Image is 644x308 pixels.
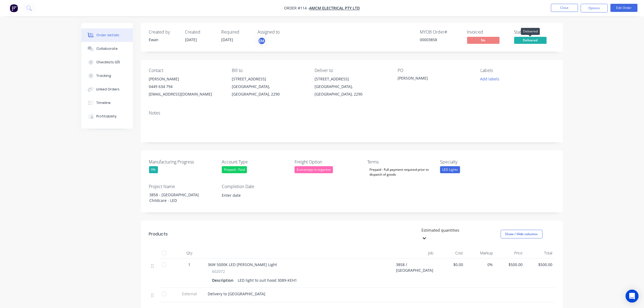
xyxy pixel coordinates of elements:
[189,262,191,267] span: 1
[309,6,360,11] a: AMCM Electrical Pty Ltd
[232,75,306,98] div: [STREET_ADDRESS][GEOGRAPHIC_DATA], [GEOGRAPHIC_DATA], 2290
[551,4,578,12] button: Close
[521,28,540,35] div: Delivered
[149,183,217,190] label: Project Name
[81,28,133,42] button: Order details
[232,68,306,73] div: Bill to
[145,191,213,204] div: 3858 - [GEOGRAPHIC_DATA] Childcare - LED
[436,248,465,258] div: Cost
[81,83,133,96] button: Linked Orders
[295,166,333,173] div: Ecocanopy to organise
[149,30,179,35] div: Created by
[96,46,118,51] div: Collaborate
[232,75,306,83] div: [STREET_ADDRESS]
[81,55,133,69] button: Checklists 0/0
[149,75,223,98] div: [PERSON_NAME]0449 634 794[EMAIL_ADDRESS][DOMAIN_NAME]
[514,37,547,45] button: Delivered
[420,37,461,42] div: 00003858
[284,6,309,11] span: Order #114 -
[212,276,236,284] div: Description
[149,90,223,98] div: [EMAIL_ADDRESS][DOMAIN_NAME]
[514,37,547,44] span: Delivered
[185,37,197,42] span: [DATE]
[185,30,215,35] div: Created
[315,75,389,83] div: [STREET_ADDRESS]
[438,262,463,267] span: $0.00
[96,100,111,105] div: Timeline
[295,159,362,165] label: Freight Option
[176,291,204,297] span: External
[149,231,168,237] div: Products
[395,258,436,288] div: 3858 / [GEOGRAPHIC_DATA]
[173,248,206,258] div: Qty
[581,4,608,12] button: Options
[440,159,508,165] label: Specialty
[149,110,555,116] div: Notes
[149,166,158,173] div: 0%
[497,262,523,267] span: $500.00
[236,276,299,284] div: LED light to suit hood 3089-KEH1
[367,166,435,178] div: Prepaid - Full payment required prior to dispatch of goods
[149,83,223,90] div: 0449 634 794
[222,30,251,35] div: Required
[480,68,554,73] div: Labels
[610,4,638,12] button: Edit Order
[495,248,525,258] div: Price
[477,75,502,83] button: Add labels
[81,110,133,123] button: Profitability
[467,37,500,44] span: No
[222,159,289,165] label: Account Type
[465,248,495,258] div: Markup
[501,230,543,238] button: Show / Hide columns
[468,262,493,267] span: 0%
[81,96,133,110] button: Timeline
[525,248,555,258] div: Total
[258,37,266,45] button: EM
[149,75,223,83] div: [PERSON_NAME]
[315,83,389,98] div: [GEOGRAPHIC_DATA], [GEOGRAPHIC_DATA], 2290
[527,262,553,267] span: $500.00
[96,33,119,38] div: Order details
[395,248,436,258] div: Job
[258,30,312,35] div: Assigned to
[96,87,120,92] div: Linked Orders
[10,4,18,12] img: Factory
[208,291,266,296] span: Delivery to [GEOGRAPHIC_DATA]
[149,37,179,42] div: Ewan
[367,159,435,165] label: Terms
[96,73,111,78] div: Tracking
[467,30,508,35] div: Invoiced
[222,183,289,190] label: Completion Date
[212,268,225,274] span: 602072
[315,75,389,98] div: [STREET_ADDRESS][GEOGRAPHIC_DATA], [GEOGRAPHIC_DATA], 2290
[81,69,133,83] button: Tracking
[315,68,389,73] div: Deliver to
[222,37,233,42] span: [DATE]
[149,68,223,73] div: Contact
[96,114,117,119] div: Profitability
[208,262,277,267] span: 36W 5000K LED [PERSON_NAME] Light
[232,83,306,98] div: [GEOGRAPHIC_DATA], [GEOGRAPHIC_DATA], 2290
[149,159,217,165] label: Manufacturing Progress
[420,30,461,35] div: MYOB Order #
[222,166,247,173] div: Prepaid - Paid
[514,30,555,35] div: Status
[218,191,285,199] input: Enter date
[626,290,639,303] div: Open Intercom Messenger
[398,75,465,83] div: [PERSON_NAME]
[96,60,120,65] div: Checklists 0/0
[81,42,133,55] button: Collaborate
[440,166,460,173] div: LED Lights
[398,68,472,73] div: PO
